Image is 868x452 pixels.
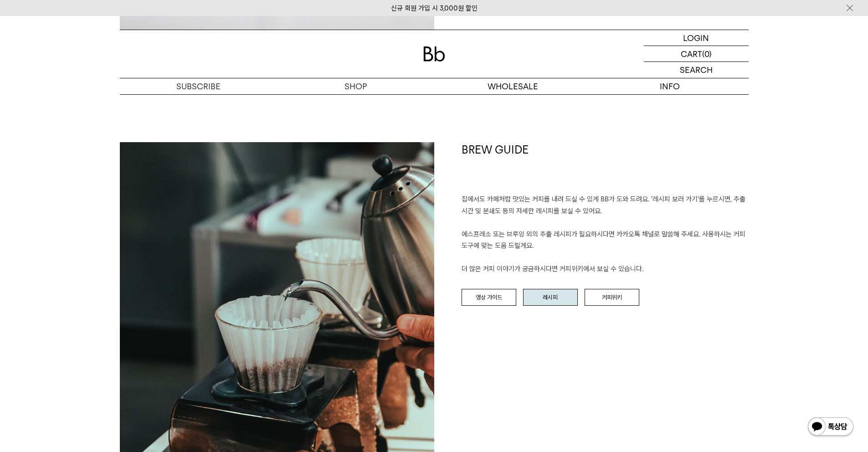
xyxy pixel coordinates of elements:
p: (0) [702,46,712,62]
a: 신규 회원 가입 시 3,000원 할인 [391,4,478,12]
h1: BREW GUIDE [462,142,749,194]
img: 카카오톡 채널 1:1 채팅 버튼 [807,416,854,438]
a: SHOP [277,78,434,94]
a: 커피위키 [585,289,639,306]
p: SEARCH [680,62,713,78]
a: SUBSCRIBE [120,78,277,94]
a: 영상 가이드 [462,289,516,306]
p: CART [681,46,702,62]
p: INFO [591,78,749,94]
p: WHOLESALE [434,78,591,94]
p: 집에서도 카페처럼 맛있는 커피를 내려 드실 ﻿수 있게 BB가 도와 드려요. '레시피 보러 가기'를 누르시면, 추출 시간 및 분쇄도 등의 자세한 레시피를 보실 수 있어요. 에스... [462,194,749,275]
a: 레시피 [523,289,578,306]
img: 로고 [423,46,445,62]
a: LOGIN [644,30,749,46]
a: CART (0) [644,46,749,62]
p: LOGIN [683,30,709,46]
